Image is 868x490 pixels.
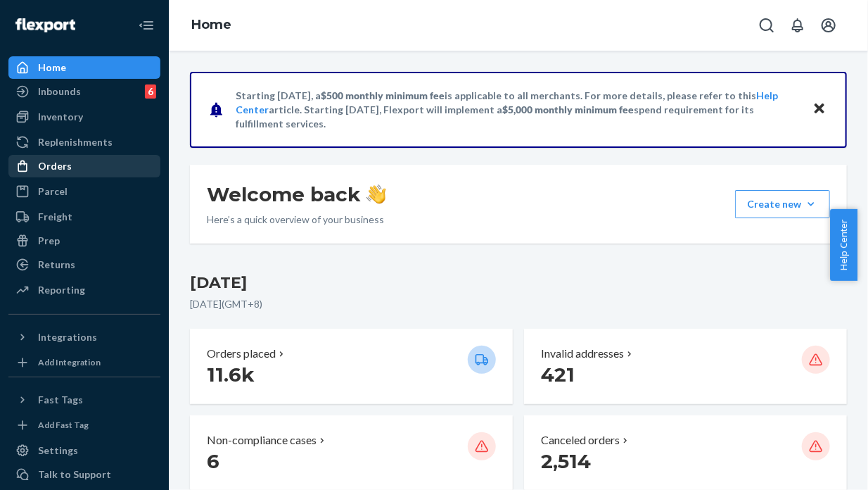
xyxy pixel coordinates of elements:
[38,210,72,224] div: Freight
[38,135,113,149] div: Replenishments
[132,11,160,39] button: Close Navigation
[38,110,83,124] div: Inventory
[8,253,160,276] a: Returns
[145,84,156,99] div: 6
[38,184,68,199] div: Parcel
[8,230,160,252] a: Prep
[38,393,83,407] div: Fast Tags
[190,329,513,404] button: Orders placed 11.6k
[38,258,75,272] div: Returns
[8,155,160,177] a: Orders
[207,213,386,227] p: Here’s a quick overview of your business
[8,279,160,301] a: Reporting
[38,467,111,482] div: Talk to Support
[38,159,72,173] div: Orders
[38,419,89,431] div: Add Fast Tag
[38,84,81,99] div: Inbounds
[8,106,160,128] a: Inventory
[541,363,575,387] span: 421
[541,432,620,448] p: Canceled orders
[8,389,160,411] button: Fast Tags
[207,182,386,207] h1: Welcome back
[207,449,219,473] span: 6
[8,56,160,79] a: Home
[38,356,101,368] div: Add Integration
[541,346,624,362] p: Invalid addresses
[38,61,66,75] div: Home
[735,190,830,218] button: Create new
[207,432,317,448] p: Non-compliance cases
[815,11,843,39] button: Open account menu
[180,5,243,46] ol: breadcrumbs
[8,463,160,486] button: Talk to Support
[8,439,160,462] a: Settings
[8,180,160,203] a: Parcel
[8,80,160,103] a: Inbounds6
[366,184,386,204] img: hand-wave emoji
[38,330,97,344] div: Integrations
[207,346,276,362] p: Orders placed
[236,89,799,131] p: Starting [DATE], a is applicable to all merchants. For more details, please refer to this article...
[321,89,445,101] span: $500 monthly minimum fee
[207,363,255,387] span: 11.6k
[8,417,160,434] a: Add Fast Tag
[524,329,847,404] button: Invalid addresses 421
[8,326,160,348] button: Integrations
[38,444,78,458] div: Settings
[541,449,591,473] span: 2,514
[784,11,812,39] button: Open notifications
[8,131,160,153] a: Replenishments
[190,297,847,311] p: [DATE] ( GMT+8 )
[8,206,160,228] a: Freight
[830,209,857,281] button: Help Center
[810,99,829,120] button: Close
[502,103,634,115] span: $5,000 monthly minimum fee
[753,11,781,39] button: Open Search Box
[190,272,847,294] h3: [DATE]
[38,234,60,248] div: Prep
[38,283,85,297] div: Reporting
[28,10,79,23] span: Support
[8,354,160,371] a: Add Integration
[191,17,231,32] a: Home
[15,18,75,32] img: Flexport logo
